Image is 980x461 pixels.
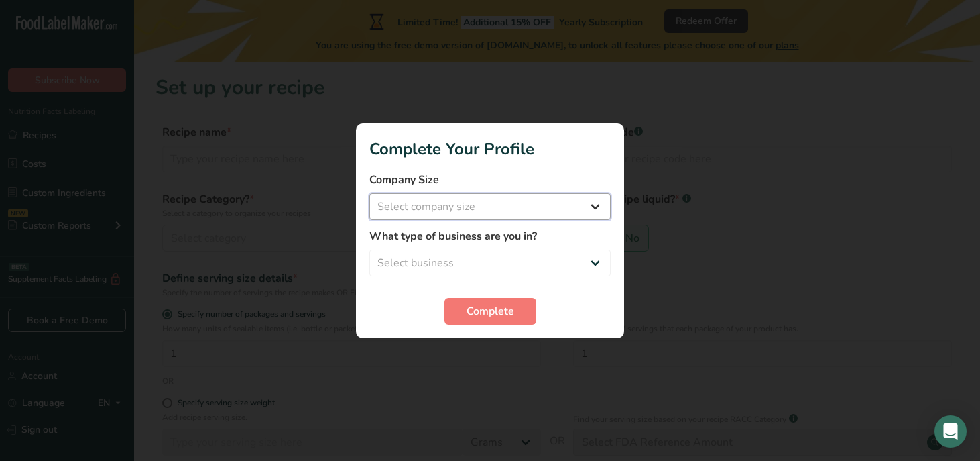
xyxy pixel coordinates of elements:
[369,137,611,161] h1: Complete Your Profile
[369,172,611,188] label: Company Size
[444,298,536,325] button: Complete
[369,228,611,244] label: What type of business are you in?
[467,303,514,319] span: Complete
[934,415,967,448] div: Open Intercom Messenger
